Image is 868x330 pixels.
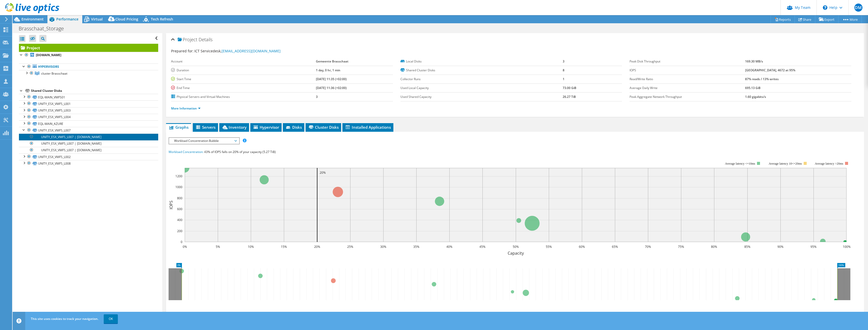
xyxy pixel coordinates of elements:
tspan: Average latency <=10ms [725,162,755,165]
b: 169.30 MB/s [745,59,763,63]
text: 45% [479,245,485,249]
a: Share [795,15,815,23]
span: Environment [21,17,44,21]
b: 87% reads / 13% writes [745,77,779,81]
a: Export [815,15,838,23]
a: Hypervisors [19,63,158,70]
b: 73.00 GiB [563,86,576,90]
span: Cloud Pricing [115,17,138,21]
b: [DATE] 11:35 (+02:00) [316,77,347,81]
span: Servers [195,125,215,130]
div: Shared Cluster Disks [31,88,158,94]
label: Used Shared Capacity [400,94,563,99]
label: Start Time [171,77,316,82]
text: 15% [281,245,287,249]
span: Tech Refresh [151,17,173,21]
text: 30% [380,245,386,249]
text: 10% [248,245,254,249]
text: Average latency >20ms [815,162,843,165]
span: ICT Servicedesk, [194,49,281,53]
svg: \n [823,5,827,10]
span: This site uses cookies to track your navigation. [31,317,98,321]
b: [DOMAIN_NAME] [36,53,61,57]
b: 3 [563,59,564,63]
a: UNITY_ESX_VMFS_L001 [19,100,158,107]
text: 0 [181,240,182,244]
text: 65% [612,245,618,249]
span: Cluster Disks [308,125,339,130]
text: 600 [177,207,182,211]
b: Gemeente Brasschaat [316,59,348,63]
text: 400 [177,218,182,222]
b: 8 [563,68,564,72]
text: 50% [513,245,519,249]
text: 1200 [175,174,182,178]
text: 80% [711,245,717,249]
label: Duration [171,68,316,73]
a: Reports [771,15,795,23]
span: Project [178,37,197,42]
label: Local Disks [400,59,563,64]
a: UNITY_ESX_VMFS_L007 | [DOMAIN_NAME] [19,147,158,153]
span: Details [199,36,212,42]
text: Capacity [508,250,524,256]
b: 1 [563,77,564,81]
text: 20% [314,245,320,249]
h1: Brasschaat_Storage [16,26,72,31]
a: UNITY_ESX_VMFS_L008 [19,160,158,167]
a: EQL-MAIN_VMFS01 [19,94,158,100]
text: 90% [777,245,783,249]
label: Average Daily Write [630,85,745,91]
a: UNITY_ESX_VMFS_L007 | [DOMAIN_NAME] [19,134,158,140]
b: 1 day, 0 hr, 1 min [316,68,340,72]
a: UNITY_ESX_VMFS_L004 [19,114,158,120]
span: Installed Applications [345,125,391,130]
label: Account [171,59,316,64]
text: 5% [216,245,220,249]
span: Disks [285,125,302,130]
text: 85% [744,245,750,249]
label: IOPS [630,68,745,73]
b: 1.60 gigabits/s [745,95,766,99]
span: Hypervisor [253,125,279,130]
a: EQL-MAIN_AZURE [19,120,158,127]
text: IOPS [168,201,174,209]
a: [DOMAIN_NAME] [19,52,158,58]
text: 200 [177,229,182,233]
label: Peak Disk Throughput [630,59,745,64]
a: UNITY_ESX_VMFS_L003 [19,107,158,114]
label: Read/Write Ratio [630,77,745,82]
label: Shared Cluster Disks [400,68,563,73]
text: 800 [177,196,182,200]
a: [EMAIL_ADDRESS][DOMAIN_NAME] [222,49,281,53]
text: 35% [413,245,419,249]
text: 95% [810,245,817,249]
text: 0% [183,245,187,249]
span: 43% of IOPS falls on 20% of your capacity (5.27 TiB) [204,150,276,154]
span: DM [854,4,862,12]
text: 75% [678,245,684,249]
a: More Information [171,106,201,111]
span: cluster Brasschaat [41,71,67,76]
b: 26.27 TiB [563,95,576,99]
tspan: Average latency 10<=20ms [769,162,802,165]
a: UNITY_ESX_VMFS_L007 | [DOMAIN_NAME] [19,140,158,147]
b: 3 [316,95,318,99]
label: End Time [171,85,316,91]
a: More [838,15,862,23]
text: 55% [546,245,552,249]
label: Physical Servers and Virtual Machines [171,94,316,99]
label: Prepared for: [171,49,194,53]
text: 25% [347,245,353,249]
b: 695.13 GiB [745,86,761,90]
b: [DATE] 11:36 (+02:00) [316,86,347,90]
a: OK [104,314,118,323]
span: Workload Concentration Bubble [172,138,236,144]
span: Graphs [169,125,188,130]
a: Project [19,44,158,52]
text: 20% [320,170,326,175]
a: UNITY_ESX_VMFS_L007 [19,127,158,134]
a: cluster Brasschaat [19,70,158,77]
b: [GEOGRAPHIC_DATA], 4672 at 95% [745,68,795,72]
label: Collector Runs [400,77,563,82]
